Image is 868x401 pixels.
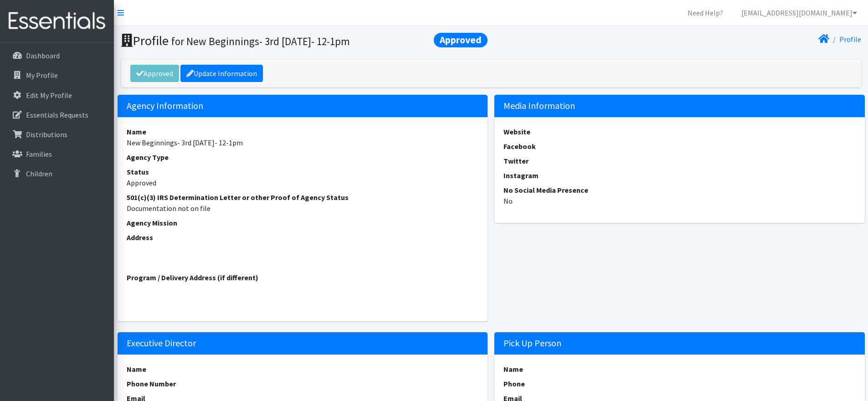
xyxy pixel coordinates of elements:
small: for New Beginnings- 3rd [DATE]- 12-1pm [171,35,350,48]
a: Update Information [180,65,263,82]
dt: Facebook [503,141,856,152]
dd: New Beginnings- 3rd [DATE]- 12-1pm [127,137,479,148]
p: Essentials Requests [26,110,88,119]
h5: Media Information [494,95,865,117]
h1: Profile [121,33,488,49]
a: Edit My Profile [4,86,110,104]
h5: Agency Information [118,95,488,117]
dt: Name [127,364,479,375]
p: Edit My Profile [26,91,72,100]
a: Profile [839,35,861,44]
dt: Agency Mission [127,217,479,228]
a: Dashboard [4,46,110,65]
p: Dashboard [26,51,60,60]
a: Need Help? [680,4,730,22]
dt: Agency Type [127,152,479,163]
dt: Instagram [503,170,856,181]
dt: Phone Number [127,378,479,389]
dt: Website [503,126,856,137]
dt: 501(c)(3) IRS Determination Letter or other Proof of Agency Status [127,192,479,203]
dt: Twitter [503,155,856,166]
span: Approved [434,33,488,47]
a: Children [4,165,110,183]
dd: Documentation not on file [127,203,479,214]
p: Children [26,169,52,178]
a: My Profile [4,66,110,84]
strong: Address [127,233,153,242]
a: [EMAIL_ADDRESS][DOMAIN_NAME] [734,4,864,22]
dd: Approved [127,177,479,188]
dt: No Social Media Presence [503,185,856,195]
p: Distributions [26,130,67,139]
strong: Program / Delivery Address (if different) [127,273,258,282]
dt: Name [503,364,856,375]
dt: Status [127,166,479,177]
a: Distributions [4,125,110,144]
p: Families [26,149,52,159]
dt: Phone [503,378,856,389]
img: HumanEssentials [4,6,110,36]
p: My Profile [26,71,58,80]
a: Families [4,145,110,163]
dd: No [503,195,856,206]
h5: Pick Up Person [494,332,865,355]
h5: Executive Director [118,332,488,355]
dt: Name [127,126,479,137]
a: Essentials Requests [4,106,110,124]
